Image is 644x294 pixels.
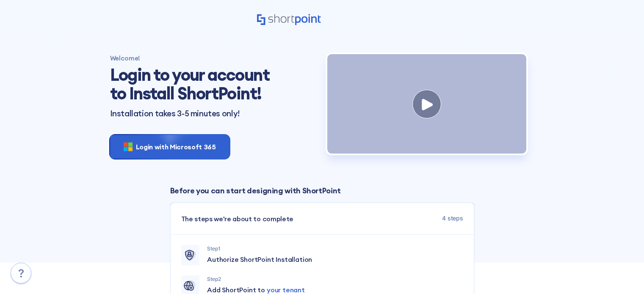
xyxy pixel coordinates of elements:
span: Login with Microsoft 365 [136,142,216,152]
iframe: Chat Widget [492,196,644,294]
p: Step 2 [207,275,463,283]
span: The steps we're about to complete [181,214,293,224]
h1: Login to your account to Install ShortPoint! [110,66,275,103]
p: Step 1 [207,245,463,253]
button: Login with Microsoft 365 [110,135,229,159]
span: your tenant [267,286,305,294]
p: Installation takes 3-5 minutes only! [110,109,317,118]
p: Before you can start designing with ShortPoint [170,185,474,196]
span: Authorize ShortPoint Installation [207,254,312,264]
span: 4 steps [442,214,463,224]
h4: Welcome! [110,54,317,62]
